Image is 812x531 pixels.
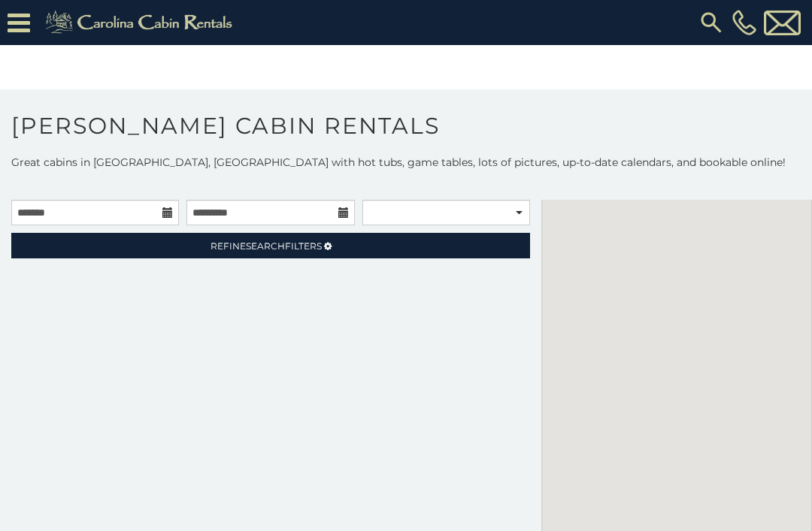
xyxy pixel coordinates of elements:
span: Search [246,240,285,252]
a: RefineSearchFilters [11,233,530,258]
span: Refine Filters [211,240,322,252]
img: search-regular.svg [698,9,725,36]
a: [PHONE_NUMBER] [729,10,760,35]
img: Khaki-logo.png [38,8,245,38]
